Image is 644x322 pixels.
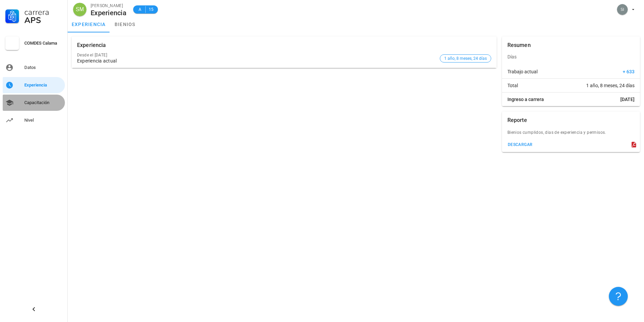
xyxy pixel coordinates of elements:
div: Nivel [24,118,62,123]
a: Datos [3,59,65,76]
span: 1 año, 8 meses, 24 días [444,55,487,62]
div: [PERSON_NAME] [91,2,126,9]
span: A [137,6,143,13]
div: Datos [24,65,62,70]
div: descargar [507,142,533,147]
div: Experiencia [24,82,62,88]
div: Reporte [507,112,527,129]
a: Nivel [3,112,65,128]
span: [DATE] [620,96,635,103]
span: Ingreso a carrera [507,96,544,103]
div: Experiencia actual [77,58,437,64]
div: Resumen [507,36,531,54]
div: Carrera [24,8,62,16]
span: + 633 [623,68,635,75]
div: Experiencia [77,36,106,54]
div: Capacitación [24,100,62,105]
span: 15 [148,6,154,13]
span: 1 año, 8 meses, 24 días [586,82,635,89]
span: SM [76,3,84,16]
a: bienios [110,16,140,32]
div: Bienios cumplidos, dias de experiencia y permisos. [502,129,640,140]
span: Total [507,82,518,89]
div: avatar [617,4,628,15]
span: Trabajo actual [507,68,538,75]
div: avatar [73,3,87,16]
div: COMDES Calama [24,41,62,46]
div: Desde el [DATE] [77,53,437,57]
div: Días [502,49,640,65]
div: Experiencia [91,9,126,17]
a: experiencia [68,16,110,32]
a: Experiencia [3,77,65,93]
div: APS [24,16,62,24]
a: Capacitación [3,95,65,111]
button: descargar [505,140,535,149]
